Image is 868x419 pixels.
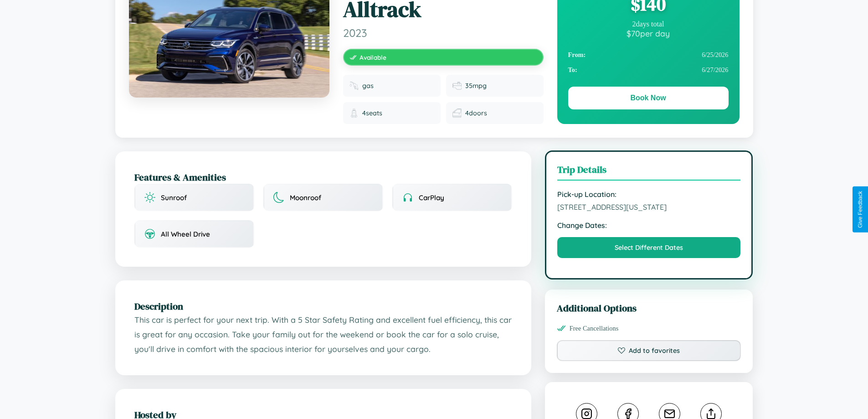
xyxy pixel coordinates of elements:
[857,191,863,228] div: Give Feedback
[557,301,741,315] h3: Additional Options
[360,53,386,61] span: Available
[568,28,729,38] div: $ 70 per day
[452,109,462,118] img: Doors
[349,81,359,90] img: Fuel type
[419,193,444,202] span: CarPlay
[465,82,487,90] span: 35 mpg
[568,87,729,109] button: Book Now
[557,237,741,258] button: Select Different Dates
[568,62,729,78] div: 6 / 27 / 2026
[568,20,729,28] div: 2 days total
[465,109,487,117] span: 4 doors
[557,202,741,212] span: [STREET_ADDRESS][US_STATE]
[568,66,577,74] strong: To:
[349,109,359,118] img: Seats
[161,193,187,202] span: Sunroof
[134,300,512,313] h2: Description
[570,325,619,332] span: Free Cancellations
[557,163,741,181] h3: Trip Details
[557,221,741,230] strong: Change Dates:
[134,171,512,184] h2: Features & Amenities
[557,340,741,361] button: Add to favorites
[161,230,210,238] span: All Wheel Drive
[568,47,729,62] div: 6 / 25 / 2026
[362,82,374,90] span: gas
[134,313,512,356] p: This car is perfect for your next trip. With a 5 Star Safety Rating and excellent fuel efficiency...
[452,81,462,90] img: Fuel efficiency
[568,51,586,59] strong: From:
[290,193,321,202] span: Moonroof
[362,109,382,117] span: 4 seats
[557,190,741,199] strong: Pick-up Location:
[343,26,544,40] span: 2023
